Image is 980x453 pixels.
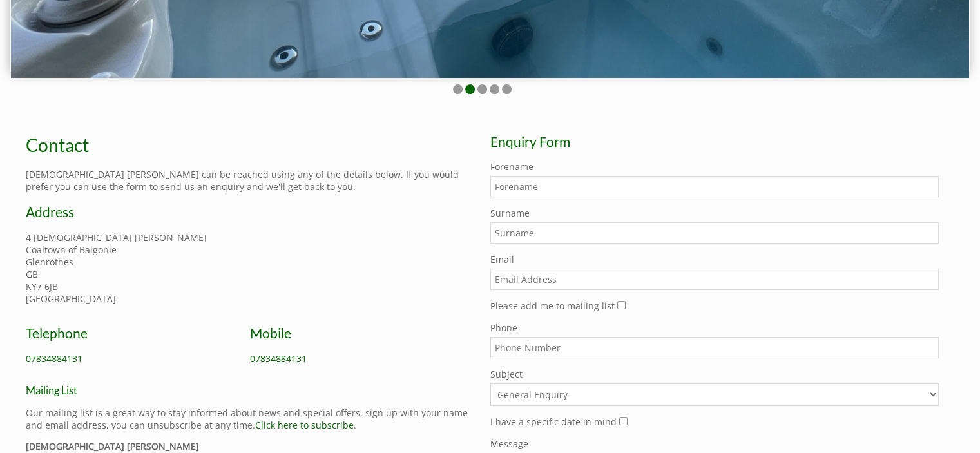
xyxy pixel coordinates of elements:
[490,269,939,290] input: Email Address
[26,440,199,452] strong: [DEMOGRAPHIC_DATA] [PERSON_NAME]
[490,300,615,312] label: Please add me to mailing list
[26,168,475,193] p: [DEMOGRAPHIC_DATA] [PERSON_NAME] can be reached using any of the details below. If you would pref...
[250,325,459,341] h2: Mobile
[490,416,617,428] label: I have a specific date in mind
[490,133,939,149] h2: Enquiry Form
[490,337,939,358] input: Phone Number
[255,419,354,431] a: Click here to subscribe
[26,231,475,305] p: 4 [DEMOGRAPHIC_DATA] [PERSON_NAME] Coaltown of Balgonie Glenrothes GB KY7 6JB [GEOGRAPHIC_DATA]
[250,352,307,365] a: 07834884131
[490,176,939,197] input: Forename
[490,207,939,219] label: Surname
[26,204,475,220] h2: Address
[26,134,475,156] h1: Contact
[490,253,939,265] label: Email
[490,322,939,334] label: Phone
[26,325,235,341] h2: Telephone
[26,384,475,396] h3: Mailing List
[26,407,475,431] p: Our mailing list is a great way to stay informed about news and special offers, sign up with your...
[26,352,82,365] a: 07834884131
[490,368,939,380] label: Subject
[490,438,939,450] label: Message
[490,160,939,173] label: Forename
[490,222,939,244] input: Surname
